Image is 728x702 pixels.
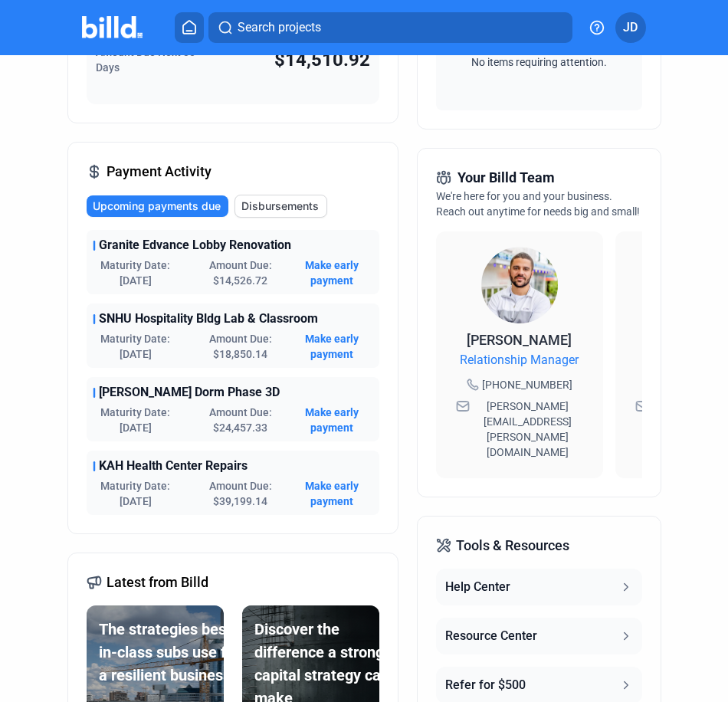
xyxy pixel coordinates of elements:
[99,383,280,402] span: [PERSON_NAME] Dorm Phase 3D
[290,331,373,362] button: Make early payment
[436,618,642,654] button: Resource Center
[99,618,248,687] div: The strategies best-in-class subs use for a resilient business
[208,12,572,43] button: Search projects
[460,351,579,369] span: Relationship Manager
[93,478,179,509] span: Maturity Date: [DATE]
[93,331,179,362] span: Maturity Date: [DATE]
[191,405,290,435] span: Amount Due: $24,457.33
[93,405,179,435] span: Maturity Date: [DATE]
[482,377,572,392] span: [PHONE_NUMBER]
[241,198,319,214] span: Disbursements
[93,198,221,214] span: Upcoming payments due
[191,331,290,362] span: Amount Due: $18,850.14
[290,405,373,435] button: Make early payment
[457,167,555,189] span: Your Billd Team
[473,399,583,460] span: [PERSON_NAME][EMAIL_ADDRESS][PERSON_NAME][DOMAIN_NAME]
[82,16,143,38] img: Billd Company Logo
[445,676,526,694] div: Refer for $500
[445,578,510,596] div: Help Center
[107,161,212,182] span: Payment Activity
[442,54,636,70] span: No items requiring attention.
[99,457,248,475] span: KAH Health Center Repairs
[481,247,558,323] img: Relationship Manager
[467,332,572,348] span: [PERSON_NAME]
[99,236,291,254] span: Granite Edvance Lobby Renovation
[456,535,569,556] span: Tools & Resources
[623,18,638,37] span: JD
[615,12,646,43] button: JD
[191,258,290,288] span: Amount Due: $14,526.72
[191,478,290,509] span: Amount Due: $39,199.14
[436,569,642,605] button: Help Center
[99,310,318,328] span: SNHU Hospitality Bldg Lab & Classroom
[274,49,370,71] span: $14,510.92
[290,258,373,288] button: Make early payment
[107,572,208,593] span: Latest from Billd
[445,627,537,645] div: Resource Center
[93,258,179,288] span: Maturity Date: [DATE]
[238,18,321,37] span: Search projects
[290,478,373,509] button: Make early payment
[436,190,640,218] span: We're here for you and your business. Reach out anytime for needs big and small!
[234,195,327,218] button: Disbursements
[87,195,228,217] button: Upcoming payments due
